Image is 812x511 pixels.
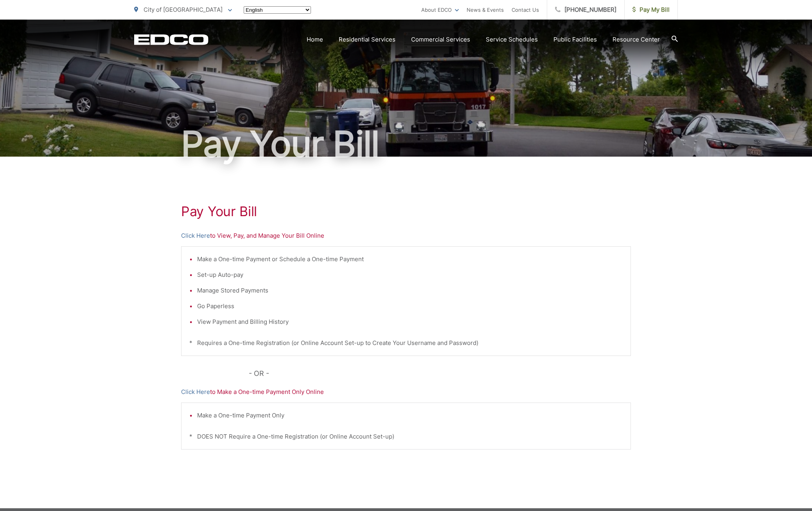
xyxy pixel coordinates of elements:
[244,6,311,14] select: Select a language
[467,5,504,14] a: News & Events
[307,35,323,44] a: Home
[632,5,670,14] span: Pay My Bill
[553,35,597,44] a: Public Facilities
[189,338,623,348] p: * Requires a One-time Registration (or Online Account Set-up to Create Your Username and Password)
[339,35,395,44] a: Residential Services
[181,387,631,397] p: to Make a One-time Payment Only Online
[181,387,210,397] a: Click Here
[197,302,623,311] li: Go Paperless
[197,255,623,264] li: Make a One-time Payment or Schedule a One-time Payment
[134,34,208,45] a: EDCD logo. Return to the homepage.
[613,35,660,44] a: Resource Center
[512,5,539,14] a: Contact Us
[249,368,631,379] p: - OR -
[134,125,678,164] h1: Pay Your Bill
[197,411,623,420] li: Make a One-time Payment Only
[197,270,623,280] li: Set-up Auto-pay
[411,35,470,44] a: Commercial Services
[181,231,210,240] a: Click Here
[197,286,623,295] li: Manage Stored Payments
[421,5,459,14] a: About EDCO
[144,6,223,13] span: City of [GEOGRAPHIC_DATA]
[189,432,623,441] p: * DOES NOT Require a One-time Registration (or Online Account Set-up)
[486,35,538,44] a: Service Schedules
[181,231,631,240] p: to View, Pay, and Manage Your Bill Online
[197,317,623,327] li: View Payment and Billing History
[181,204,631,219] h1: Pay Your Bill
